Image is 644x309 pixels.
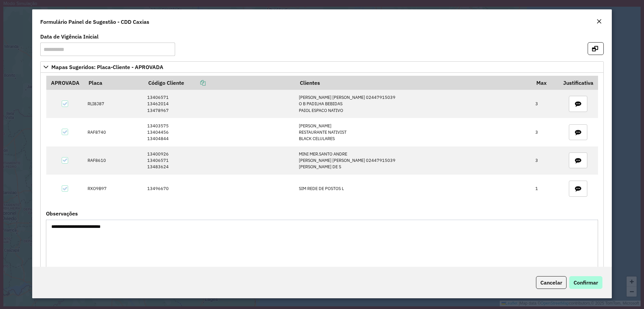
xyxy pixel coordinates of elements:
[588,45,604,51] hb-button: Confirma sugestões e abre em nova aba
[84,90,144,118] td: RLI8J87
[144,175,295,203] td: 13496670
[84,175,144,203] td: RXO9B97
[40,73,604,285] div: Mapas Sugeridos: Placa-Cliente - APROVADA
[569,276,602,289] button: Confirmar
[536,276,567,289] button: Cancelar
[40,33,99,41] label: Data de Vigência Inicial
[84,146,144,175] td: RAF8610
[144,90,295,118] td: 13406571 13462014 13478967
[144,146,295,175] td: 13400926 13406571 13483624
[596,19,602,24] em: Fechar
[296,76,532,90] th: Clientes
[296,90,532,118] td: [PERSON_NAME] [PERSON_NAME] 02447915039 O B PADILHA BEBIDAS PAIOL ESPACO NATIVO
[296,146,532,175] td: MINI MER.SANTO ANDRE [PERSON_NAME] [PERSON_NAME] 02447915039 [PERSON_NAME] DE S
[594,17,604,26] button: Close
[46,209,78,218] label: Observações
[540,279,562,286] span: Cancelar
[46,76,84,90] th: APROVADA
[144,76,295,90] th: Código Cliente
[40,61,604,73] a: Mapas Sugeridos: Placa-Cliente - APROVADA
[296,175,532,203] td: SIM REDE DE POSTOS L
[84,76,144,90] th: Placa
[296,118,532,146] td: [PERSON_NAME] RESTAURANTE NATIVIST BLACK CELULARES
[84,118,144,146] td: RAF8740
[532,175,558,203] td: 1
[558,76,598,90] th: Justificativa
[532,90,558,118] td: 3
[532,146,558,175] td: 3
[51,64,163,70] span: Mapas Sugeridos: Placa-Cliente - APROVADA
[574,279,598,286] span: Confirmar
[144,118,295,146] td: 13403575 13404456 13404844
[532,118,558,146] td: 3
[532,76,558,90] th: Max
[40,18,149,26] h4: Formulário Painel de Sugestão - CDD Caxias
[184,79,206,86] a: Copiar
